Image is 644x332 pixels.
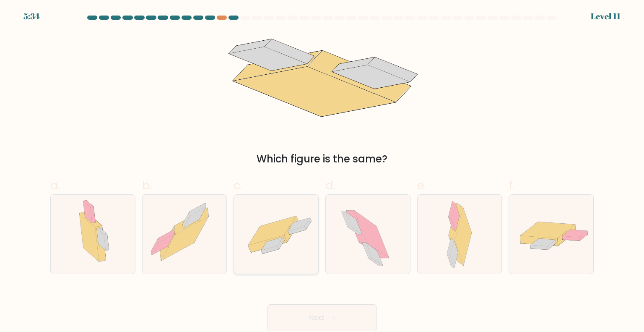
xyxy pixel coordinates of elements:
[142,177,152,193] span: b.
[267,304,377,331] button: Next
[325,177,335,193] span: d.
[234,177,243,193] span: c.
[417,177,426,193] span: e.
[55,152,589,167] div: Which figure is the same?
[591,10,621,23] div: Level 11
[23,10,40,23] div: 5:34
[50,177,60,193] span: a.
[509,177,514,193] span: f.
